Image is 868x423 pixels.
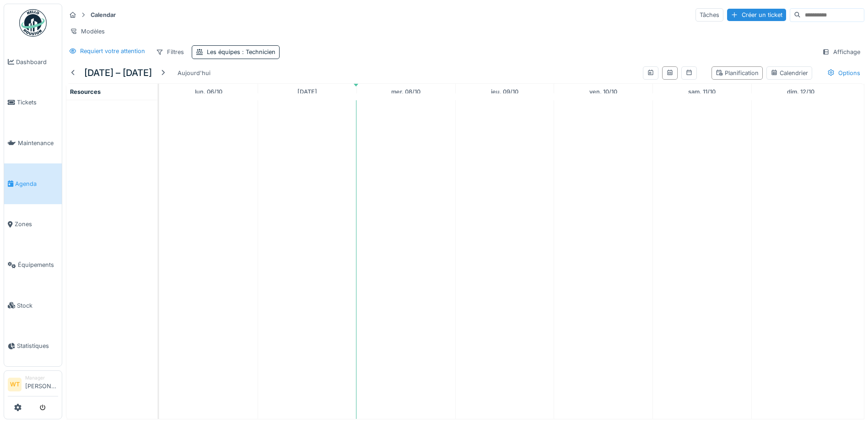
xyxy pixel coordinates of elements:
a: Agenda [4,163,62,204]
div: Planification [716,69,759,77]
div: Les équipes [207,48,275,56]
span: Stock [17,301,58,310]
a: 7 octobre 2025 [295,86,319,98]
strong: Calendar [87,11,119,19]
div: Options [823,66,864,80]
div: Modèles [66,25,109,38]
div: Tâches [695,8,723,22]
a: Zones [4,204,62,245]
a: 8 octobre 2025 [389,86,423,98]
div: Calendrier [771,69,808,77]
a: Dashboard [4,42,62,82]
a: 10 octobre 2025 [587,86,620,98]
span: Tickets [17,98,58,107]
img: Badge_color-CXgf-gQk.svg [19,9,47,37]
a: Équipements [4,244,62,285]
a: 11 octobre 2025 [686,86,718,98]
a: Statistiques [4,326,62,367]
div: Aujourd'hui [174,67,214,79]
span: Dashboard [16,58,58,66]
li: WT [8,378,22,391]
div: Manager [25,374,58,381]
a: 9 octobre 2025 [489,86,521,98]
div: Filtres [152,45,188,59]
span: Maintenance [18,139,58,147]
a: WT Manager[PERSON_NAME] [8,374,58,396]
span: Statistiques [17,342,58,350]
span: Zones [15,220,58,228]
span: Resources [70,88,101,95]
h5: [DATE] – [DATE] [84,67,152,78]
div: Créer un ticket [727,9,786,21]
a: 12 octobre 2025 [785,86,817,98]
a: 6 octobre 2025 [193,86,225,98]
span: Agenda [15,179,58,188]
a: Tickets [4,82,62,123]
span: Équipements [18,260,58,269]
div: Requiert votre attention [80,47,145,55]
div: Affichage [818,45,864,59]
a: Maintenance [4,123,62,163]
li: [PERSON_NAME] [25,374,58,394]
a: Stock [4,285,62,326]
span: : Technicien [240,49,275,55]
